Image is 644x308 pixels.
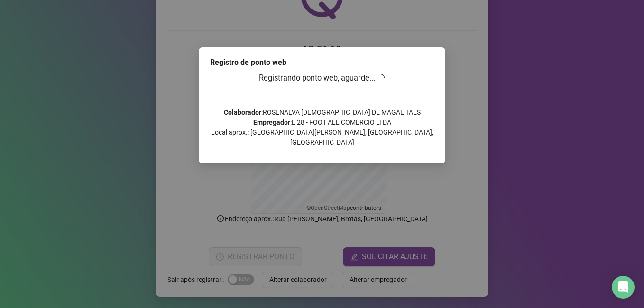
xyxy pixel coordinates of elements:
div: Open Intercom Messenger [612,276,635,299]
span: loading [377,74,385,82]
p: : ROSENALVA [DEMOGRAPHIC_DATA] DE MAGALHAES : L 28 - FOOT ALL COMERCIO LTDA Local aprox.: [GEOGRA... [210,108,434,147]
div: Registro de ponto web [210,57,434,68]
strong: Empregador [253,118,290,126]
h3: Registrando ponto web, aguarde... [210,72,434,84]
strong: Colaborador [224,109,261,116]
